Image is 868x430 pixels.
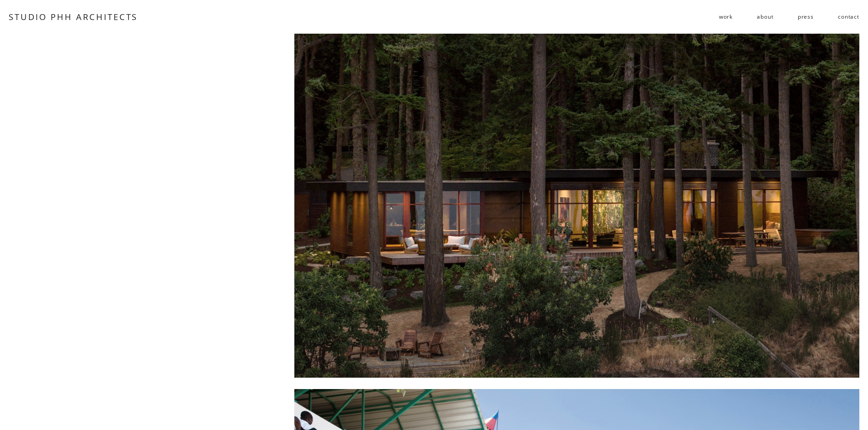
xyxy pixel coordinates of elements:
[719,10,733,24] a: folder dropdown
[9,11,138,22] a: STUDIO PHH ARCHITECTS
[798,10,814,24] a: press
[838,10,859,24] a: contact
[757,10,773,24] a: about
[719,10,733,23] span: work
